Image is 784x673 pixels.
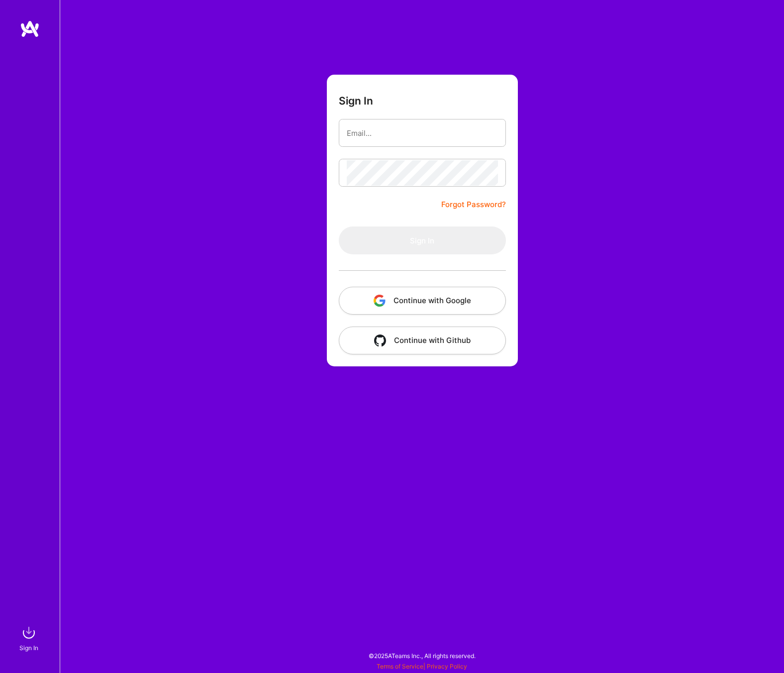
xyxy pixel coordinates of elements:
[427,663,467,670] a: Privacy Policy
[21,623,39,653] a: sign inSign In
[339,226,506,254] button: Sign In
[339,327,506,354] button: Continue with Github
[377,663,423,670] a: Terms of Service
[374,295,386,307] img: icon
[347,120,498,146] input: Email...
[19,643,38,653] div: Sign In
[19,623,39,643] img: sign in
[377,663,467,670] span: |
[339,95,373,107] h3: Sign In
[374,335,386,346] img: icon
[339,287,506,315] button: Continue with Google
[441,199,506,211] a: Forgot Password?
[20,20,40,38] img: logo
[60,643,784,668] div: © 2025 ATeams Inc., All rights reserved.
